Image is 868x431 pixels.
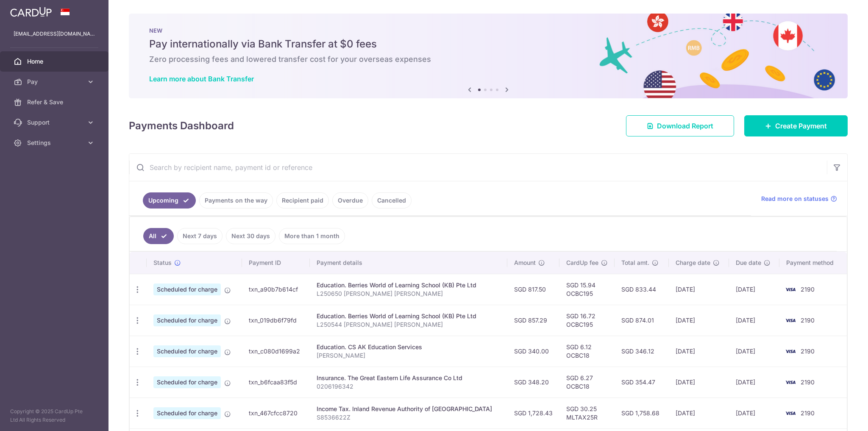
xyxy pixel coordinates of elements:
td: [DATE] [729,367,779,398]
td: SGD 6.12 OCBC18 [559,336,615,367]
input: Search by recipient name, payment id or reference [129,154,827,181]
td: SGD 30.25 MLTAX25R [559,398,615,428]
p: NEW [149,27,827,34]
span: Read more on statuses [761,195,829,203]
span: Scheduled for charge [153,314,221,326]
th: Payment method [779,252,847,274]
td: SGD 6.27 OCBC18 [559,367,615,398]
a: Learn more about Bank Transfer [149,75,254,83]
span: Scheduled for charge [153,376,221,388]
p: S8536622Z [317,413,501,422]
td: [DATE] [669,305,729,336]
td: [DATE] [669,398,729,428]
img: Bank Card [782,377,799,387]
td: SGD 354.47 [615,367,669,398]
th: Payment ID [242,252,310,274]
span: 2190 [801,317,815,324]
a: Payments on the way [199,192,273,209]
span: Status [153,259,172,267]
td: SGD 833.44 [615,274,669,305]
p: [EMAIL_ADDRESS][DOMAIN_NAME] [14,30,95,38]
td: SGD 1,728.43 [507,398,559,428]
span: Home [27,57,83,66]
iframe: Opens a widget where you can find more information [814,406,860,427]
td: SGD 874.01 [615,305,669,336]
p: 0206196342 [317,382,501,391]
span: Charge date [676,259,710,267]
td: [DATE] [729,305,779,336]
td: SGD 857.29 [507,305,559,336]
div: Education. CS AK Education Services [317,343,501,351]
span: Refer & Save [27,98,83,106]
a: Upcoming [143,192,196,209]
span: Pay [27,78,83,86]
a: More than 1 month [279,228,345,244]
a: Recipient paid [276,192,329,209]
div: Education. Berries World of Learning School (KB) Pte Ltd [317,312,501,320]
td: [DATE] [669,274,729,305]
span: 2190 [801,286,815,293]
td: SGD 817.50 [507,274,559,305]
td: txn_467cfcc8720 [242,398,310,428]
td: [DATE] [669,367,729,398]
h6: Zero processing fees and lowered transfer cost for your overseas expenses [149,54,827,64]
td: [DATE] [669,336,729,367]
td: txn_b6fcaa83f5d [242,367,310,398]
td: SGD 348.20 [507,367,559,398]
p: L250544 [PERSON_NAME] [PERSON_NAME] [317,320,501,329]
td: txn_a90b7b614cf [242,274,310,305]
img: Bank Card [782,408,799,418]
span: Scheduled for charge [153,345,221,357]
img: Bank transfer banner [129,14,848,98]
td: SGD 15.94 OCBC195 [559,274,615,305]
a: All [143,228,174,244]
td: [DATE] [729,274,779,305]
td: SGD 16.72 OCBC195 [559,305,615,336]
span: 2190 [801,348,815,355]
img: Bank Card [782,315,799,325]
a: Next 7 days [177,228,223,244]
span: Due date [736,259,761,267]
span: Download Report [657,121,713,131]
p: L250650 [PERSON_NAME] [PERSON_NAME] [317,289,501,298]
div: Insurance. The Great Eastern Life Assurance Co Ltd [317,374,501,382]
span: 2190 [801,378,815,386]
span: Total amt. [621,259,649,267]
span: Support [27,118,83,127]
a: Next 30 days [226,228,275,244]
div: Education. Berries World of Learning School (KB) Pte Ltd [317,281,501,289]
span: Settings [27,139,83,147]
td: SGD 346.12 [615,336,669,367]
span: Amount [514,259,536,267]
th: Payment details [310,252,507,274]
div: Income Tax. Inland Revenue Authority of [GEOGRAPHIC_DATA] [317,405,501,413]
img: Bank Card [782,346,799,356]
p: [PERSON_NAME] [317,351,501,360]
h5: Pay internationally via Bank Transfer at $0 fees [149,37,827,51]
a: Read more on statuses [761,195,837,203]
a: Cancelled [372,192,412,209]
h4: Payments Dashboard [129,118,234,133]
td: [DATE] [729,336,779,367]
a: Create Payment [744,115,848,136]
span: Scheduled for charge [153,407,221,419]
span: 2190 [801,409,815,417]
img: CardUp [10,7,52,17]
td: [DATE] [729,398,779,428]
td: SGD 340.00 [507,336,559,367]
td: SGD 1,758.68 [615,398,669,428]
a: Download Report [626,115,734,136]
a: Overdue [332,192,368,209]
img: Bank Card [782,284,799,295]
td: txn_c080d1699a2 [242,336,310,367]
span: CardUp fee [566,259,598,267]
span: Create Payment [775,121,827,131]
span: Scheduled for charge [153,284,221,295]
td: txn_019db6f79fd [242,305,310,336]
